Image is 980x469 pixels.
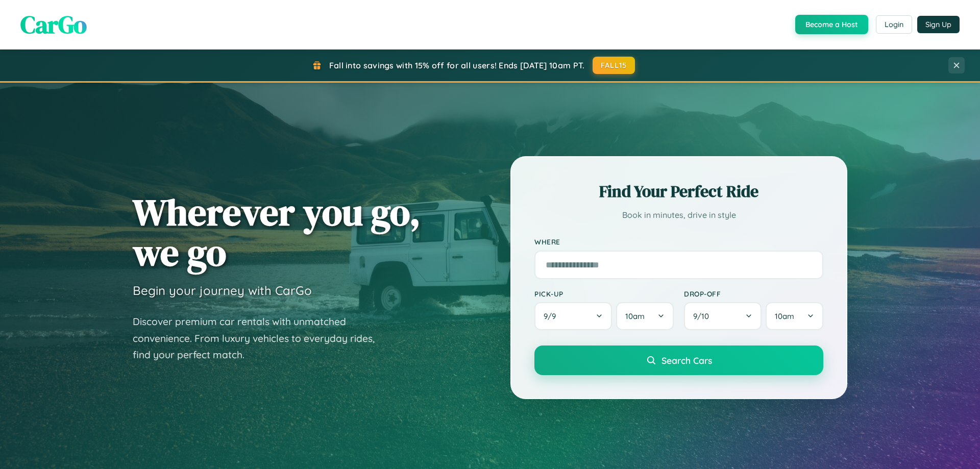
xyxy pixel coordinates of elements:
[133,192,421,273] h1: Wherever you go, we go
[917,16,960,33] button: Sign Up
[133,283,312,298] h3: Begin your journey with CarGo
[534,238,823,246] label: Where
[133,313,388,363] p: Discover premium car rentals with unmatched convenience. From luxury vehicles to everyday rides, ...
[534,345,823,375] button: Search Cars
[876,15,912,34] button: Login
[534,289,674,298] label: Pick-up
[766,302,823,330] button: 10am
[693,311,714,321] span: 9 / 10
[795,15,868,34] button: Become a Host
[775,311,794,321] span: 10am
[616,302,674,330] button: 10am
[534,302,612,330] button: 9/9
[661,355,712,366] span: Search Cars
[625,311,645,321] span: 10am
[593,57,635,74] button: FALL15
[20,8,87,41] span: CarGo
[534,208,823,223] p: Book in minutes, drive in style
[329,60,585,70] span: Fall into savings with 15% off for all users! Ends [DATE] 10am PT.
[684,289,823,298] label: Drop-off
[684,302,762,330] button: 9/10
[534,180,823,203] h2: Find Your Perfect Ride
[544,311,561,321] span: 9 / 9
